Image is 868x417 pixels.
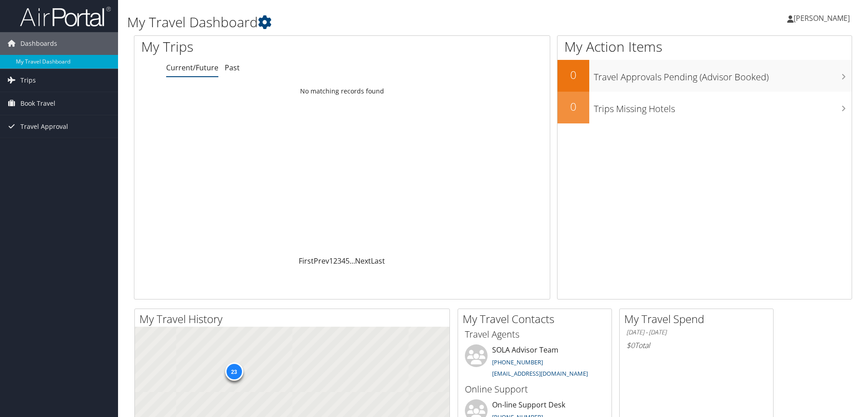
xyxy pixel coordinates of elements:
[594,98,852,115] h3: Trips Missing Hotels
[20,32,57,55] span: Dashboards
[225,363,243,381] div: 23
[329,256,333,266] a: 1
[333,256,337,266] a: 2
[492,358,543,366] a: [PHONE_NUMBER]
[794,13,850,23] span: [PERSON_NAME]
[355,256,371,266] a: Next
[626,340,766,350] h6: Total
[465,328,605,341] h3: Travel Agents
[127,13,615,32] h1: My Travel Dashboard
[345,256,350,266] a: 5
[460,344,609,382] li: SOLA Advisor Team
[557,67,589,83] h2: 0
[141,37,370,56] h1: My Trips
[594,66,852,83] h3: Travel Approvals Pending (Advisor Booked)
[463,311,612,327] h2: My Travel Contacts
[139,311,449,327] h2: My Travel History
[314,256,329,266] a: Prev
[557,37,852,56] h1: My Action Items
[371,256,385,266] a: Last
[341,256,345,266] a: 4
[557,60,852,92] a: 0Travel Approvals Pending (Advisor Booked)
[337,256,341,266] a: 3
[225,63,240,73] a: Past
[20,92,55,115] span: Book Travel
[624,311,773,327] h2: My Travel Spend
[20,6,111,27] img: airportal-logo.png
[626,340,635,350] span: $0
[557,92,852,123] a: 0Trips Missing Hotels
[492,369,588,378] a: [EMAIL_ADDRESS][DOMAIN_NAME]
[134,83,550,99] td: No matching records found
[626,328,766,337] h6: [DATE] - [DATE]
[20,69,36,92] span: Trips
[299,256,314,266] a: First
[557,99,589,114] h2: 0
[465,383,605,396] h3: Online Support
[20,115,68,138] span: Travel Approval
[350,256,355,266] span: …
[787,5,859,32] a: [PERSON_NAME]
[166,63,218,73] a: Current/Future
